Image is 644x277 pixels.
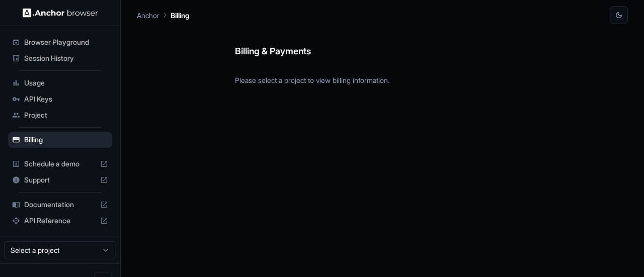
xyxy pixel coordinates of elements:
[24,175,96,185] span: Support
[24,94,108,104] span: API Keys
[24,53,108,63] span: Session History
[24,216,96,226] span: API Reference
[24,78,108,88] span: Usage
[24,135,108,145] span: Billing
[23,8,98,18] img: Anchor Logo
[8,91,112,107] div: API Keys
[235,67,530,85] p: Please select a project to view billing information.
[8,197,112,213] div: Documentation
[235,24,530,59] h6: Billing & Payments
[24,110,108,120] span: Project
[8,156,112,172] div: Schedule a demo
[8,172,112,188] div: Support
[24,37,108,47] span: Browser Playground
[137,10,159,21] p: Anchor
[171,10,189,21] p: Billing
[8,213,112,229] div: API Reference
[8,34,112,50] div: Browser Playground
[24,159,96,169] span: Schedule a demo
[137,10,189,21] nav: breadcrumb
[8,107,112,123] div: Project
[8,50,112,66] div: Session History
[8,75,112,91] div: Usage
[8,132,112,148] div: Billing
[24,200,96,210] span: Documentation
